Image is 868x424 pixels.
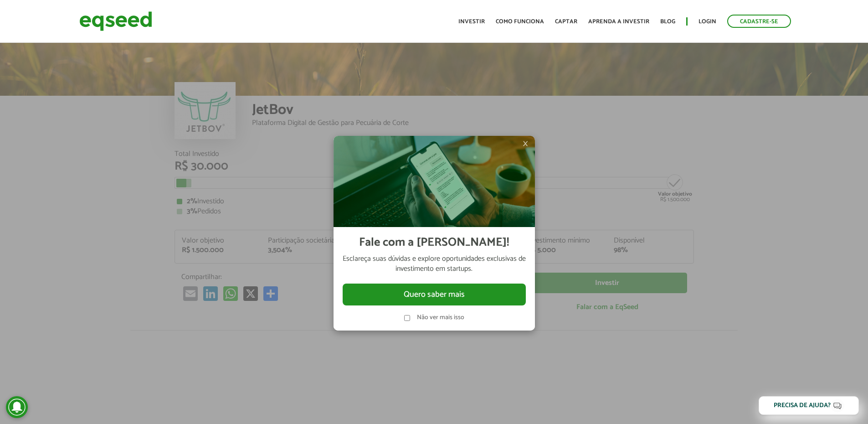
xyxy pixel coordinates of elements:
[496,19,544,25] a: Como funciona
[727,15,791,28] a: Cadastre-se
[660,19,675,25] a: Blog
[359,236,509,249] h2: Fale com a [PERSON_NAME]!
[699,19,716,25] a: Login
[334,136,535,227] img: Imagem celular
[79,9,152,33] img: EqSeed
[343,254,526,274] p: Esclareça suas dúvidas e explore oportunidades exclusivas de investimento em startups.
[343,284,526,305] button: Quero saber mais
[588,19,649,25] a: Aprenda a investir
[417,315,464,321] label: Não ver mais isso
[555,19,577,25] a: Captar
[523,138,528,149] span: ×
[458,19,485,25] a: Investir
